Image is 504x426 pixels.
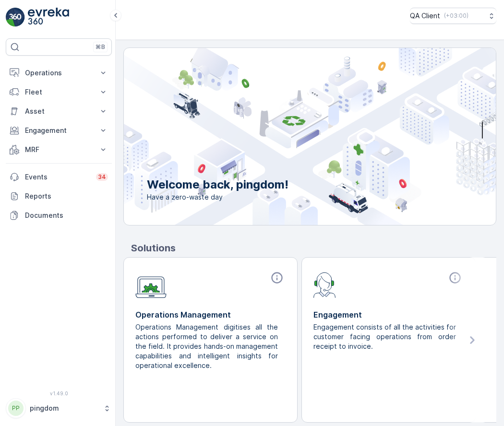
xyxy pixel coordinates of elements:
[28,8,69,27] img: logo_light-DOdMpM7g.png
[6,8,25,27] img: logo
[6,102,112,121] button: Asset
[25,145,93,154] p: MRF
[6,121,112,140] button: Engagement
[444,12,468,20] p: ( +03:00 )
[25,191,108,201] p: Reports
[147,192,288,202] span: Have a zero-waste day
[81,48,496,225] img: city illustration
[30,403,98,413] p: pingdom
[313,271,336,298] img: module-icon
[6,206,112,225] a: Documents
[96,43,105,51] p: ⌘B
[6,167,112,187] a: Events34
[135,309,286,320] p: Operations Management
[25,211,108,220] p: Documents
[25,68,93,78] p: Operations
[25,172,90,182] p: Events
[135,271,167,298] img: module-icon
[6,187,112,206] a: Reports
[25,106,93,116] p: Asset
[147,177,288,192] p: Welcome back, pingdom!
[25,126,93,135] p: Engagement
[6,140,112,159] button: MRF
[410,8,496,24] button: QA Client(+03:00)
[98,173,106,181] p: 34
[410,11,440,21] p: QA Client
[25,87,93,97] p: Fleet
[6,398,112,418] button: PPpingdom
[6,390,112,396] span: v 1.49.0
[6,63,112,83] button: Operations
[8,401,24,416] div: PP
[313,309,464,320] p: Engagement
[135,322,278,370] p: Operations Management digitises all the actions performed to deliver a service on the field. It p...
[131,241,496,255] p: Solutions
[6,83,112,102] button: Fleet
[313,322,456,351] p: Engagement consists of all the activities for customer facing operations from order receipt to in...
